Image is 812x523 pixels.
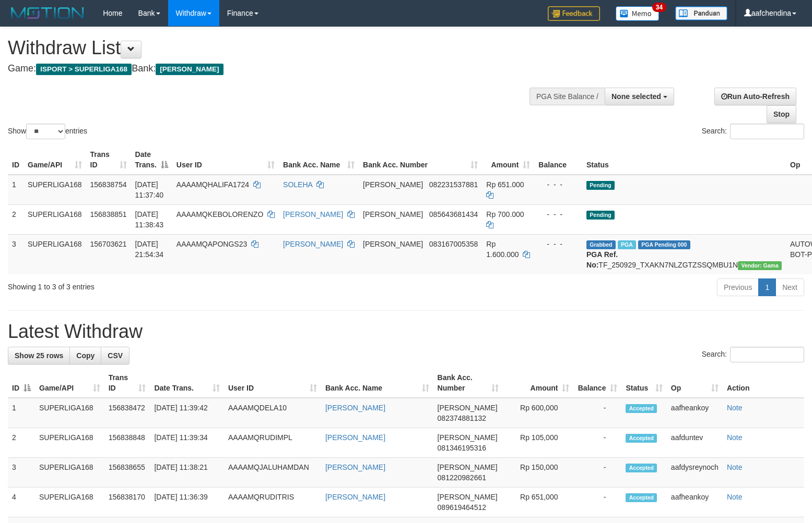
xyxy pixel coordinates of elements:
td: - [573,458,621,488]
th: Bank Acc. Name: activate to sort column ascending [321,368,433,398]
span: Copy 082374881132 to clipboard [438,414,486,422]
a: Previous [717,278,759,296]
a: Stop [767,105,796,123]
h4: Game: Bank: [8,64,531,74]
span: AAAAMQKEBOLORENZO [176,210,263,218]
th: Bank Acc. Number: activate to sort column ascending [433,368,503,398]
th: Date Trans.: activate to sort column ascending [150,368,224,398]
td: [DATE] 11:38:21 [150,458,224,488]
th: Op: activate to sort column ascending [667,368,723,398]
div: PGA Site Balance / [529,88,605,105]
td: [DATE] 11:36:39 [150,488,224,517]
span: AAAAMQHALIFA1724 [176,180,249,189]
span: Copy 085643681434 to clipboard [429,210,478,218]
a: SOLEHA [283,180,312,189]
span: Copy [76,351,95,360]
select: Showentries [26,124,65,139]
span: [DATE] 11:38:43 [135,210,164,229]
span: [PERSON_NAME] [438,404,498,412]
th: ID: activate to sort column descending [8,368,35,398]
img: panduan.png [675,6,727,20]
td: 3 [8,234,23,274]
span: [PERSON_NAME] [438,463,498,471]
th: Status: activate to sort column ascending [621,368,666,398]
button: None selected [605,88,674,105]
td: AAAAMQRUDITRIS [224,488,321,517]
img: Button%20Memo.svg [616,6,660,21]
span: Vendor URL: https://trx31.1velocity.biz [738,261,782,270]
span: 34 [652,3,666,12]
span: Rp 1.600.000 [486,240,519,259]
span: Accepted [626,404,657,413]
td: aafheankoy [667,488,723,517]
a: Note [727,493,743,501]
td: SUPERLIGA168 [35,398,104,428]
div: Showing 1 to 3 of 3 entries [8,277,331,292]
td: 156838472 [104,398,150,428]
th: Balance: activate to sort column ascending [573,368,621,398]
span: Show 25 rows [15,351,63,360]
td: 156838848 [104,428,150,458]
span: Accepted [626,464,657,472]
th: Bank Acc. Number: activate to sort column ascending [359,145,482,175]
span: AAAAMQAPONGS23 [176,240,247,248]
span: Copy 083167005358 to clipboard [429,240,478,248]
span: 156838851 [90,210,127,218]
td: Rp 150,000 [503,458,573,488]
th: Game/API: activate to sort column ascending [35,368,104,398]
td: 4 [8,488,35,517]
span: 156838754 [90,180,127,189]
span: Copy 082231537881 to clipboard [429,180,478,189]
td: aafduntev [667,428,723,458]
td: SUPERLIGA168 [23,234,86,274]
th: Date Trans.: activate to sort column descending [131,145,172,175]
span: Rp 651.000 [486,180,524,189]
td: Rp 651,000 [503,488,573,517]
a: Copy [69,347,101,364]
td: 1 [8,398,35,428]
td: [DATE] 11:39:42 [150,398,224,428]
th: Trans ID: activate to sort column ascending [86,145,131,175]
td: 3 [8,458,35,488]
th: Amount: activate to sort column ascending [503,368,573,398]
span: Copy 081220982661 to clipboard [438,473,486,482]
td: - [573,488,621,517]
a: Note [727,463,743,471]
th: Amount: activate to sort column ascending [482,145,534,175]
img: Feedback.jpg [548,6,600,21]
td: Rp 600,000 [503,398,573,428]
label: Search: [702,124,804,139]
span: None selected [611,92,661,101]
h1: Latest Withdraw [8,321,804,342]
th: User ID: activate to sort column ascending [172,145,279,175]
th: Game/API: activate to sort column ascending [23,145,86,175]
span: [PERSON_NAME] [438,433,498,442]
td: [DATE] 11:39:34 [150,428,224,458]
th: ID [8,145,23,175]
h1: Withdraw List [8,38,531,58]
span: Marked by aafchhiseyha [618,240,636,249]
a: Next [775,278,804,296]
a: Note [727,433,743,442]
span: Copy 081346195316 to clipboard [438,444,486,452]
td: - [573,428,621,458]
a: Show 25 rows [8,347,70,364]
td: - [573,398,621,428]
a: [PERSON_NAME] [283,210,343,218]
span: Accepted [626,434,657,443]
span: CSV [108,351,123,360]
td: aafheankoy [667,398,723,428]
span: [PERSON_NAME] [363,240,423,248]
span: Copy 089619464512 to clipboard [438,503,486,512]
td: AAAAMQDELA10 [224,398,321,428]
td: TF_250929_TXAKN7NLZGTZSSQMBU1N [582,234,786,274]
a: [PERSON_NAME] [325,463,385,471]
span: Accepted [626,493,657,502]
span: [PERSON_NAME] [438,493,498,501]
td: SUPERLIGA168 [23,175,86,205]
span: [DATE] 11:37:40 [135,180,164,199]
a: Run Auto-Refresh [714,88,796,105]
a: [PERSON_NAME] [283,240,343,248]
input: Search: [730,124,804,139]
td: SUPERLIGA168 [23,204,86,234]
